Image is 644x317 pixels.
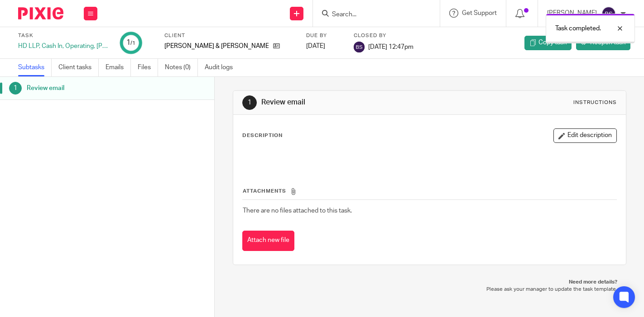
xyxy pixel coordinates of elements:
label: Task [18,32,109,39]
a: Client tasks [58,59,99,76]
img: svg%3E [601,6,616,21]
h1: Review email [27,81,146,95]
button: Attach new file [242,231,294,251]
div: 1 [242,95,257,110]
div: [DATE] [306,42,342,51]
span: There are no files attached to this task. [243,208,352,214]
a: Audit logs [205,59,240,76]
label: Due by [306,32,342,39]
p: [PERSON_NAME] & [PERSON_NAME] LLP [164,42,269,51]
label: Client [164,32,295,39]
span: Attachments [243,189,286,194]
small: /1 [130,41,135,46]
button: Edit description [553,128,617,143]
a: Files [138,59,158,76]
p: Description [242,132,283,139]
a: Notes (0) [165,59,198,76]
p: Need more details? [242,279,617,286]
img: svg%3E [354,42,365,52]
a: Subtasks [18,59,52,76]
p: Please ask your manager to update the task template. [242,286,617,293]
img: Pixie [18,7,63,19]
span: [DATE] 12:47pm [368,43,413,50]
div: 1 [126,38,135,48]
div: 1 [9,82,22,95]
h1: Review email [261,98,449,107]
p: Task completed. [555,24,601,33]
a: Emails [106,59,131,76]
div: Instructions [573,99,617,106]
div: HD LLP, Cash In, Operating, [PERSON_NAME], [DATE] (confidential) [18,42,109,51]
